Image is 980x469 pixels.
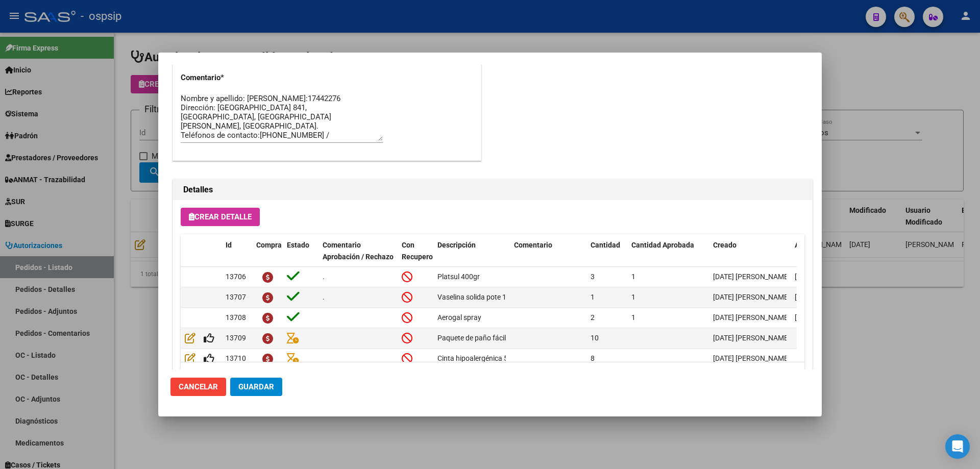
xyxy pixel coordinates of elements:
li: page 2 [724,366,739,384]
a: go to next page [756,369,775,381]
span: Con Recupero [402,241,433,261]
li: page 3 [739,366,754,384]
span: Descripción [437,241,476,249]
datatable-header-cell: Estado [283,234,318,279]
span: [DATE] [PERSON_NAME] [713,293,790,301]
span: Estado [287,241,309,249]
span: 13707 [226,293,246,301]
datatable-header-cell: Con Recupero [398,234,433,279]
span: 8 [591,354,595,362]
span: 1 [631,273,635,281]
span: Crear Detalle [189,212,252,221]
span: Comentario Aprobación / Rechazo [323,241,394,261]
span: Cinta hipoalergénica 5cm [437,354,518,362]
span: 13706 [226,273,246,281]
p: Comentario [181,72,268,84]
span: Id [226,241,232,249]
button: Cancelar [170,378,226,396]
datatable-header-cell: Comentario Aprobación / Rechazo [318,234,398,279]
button: Guardar [230,378,282,396]
span: 10 [591,334,599,342]
datatable-header-cell: Id [222,234,252,279]
span: 13708 [226,313,246,322]
datatable-header-cell: Aprobado/Rechazado x [791,234,893,279]
span: [DATE] [PERSON_NAME] [795,293,872,301]
span: 13709 [226,334,246,342]
span: Cantidad Aprobada [631,241,694,249]
span: . [323,273,325,281]
span: [DATE] [PERSON_NAME] [713,334,790,342]
span: 1 [631,293,635,301]
span: . [323,293,325,301]
span: 1 [631,313,635,322]
a: 1 [710,369,722,381]
span: [DATE] [PERSON_NAME] [713,273,790,281]
a: go to previous page [688,369,707,381]
span: Vaselina solida pote 1kg [437,293,514,301]
span: [DATE] [PERSON_NAME] [795,313,872,322]
span: Creado [713,241,737,249]
div: 11 total [181,362,304,388]
span: Aprobado/Rechazado x [795,241,870,249]
span: Compra [256,241,282,249]
datatable-header-cell: Cantidad [586,234,627,279]
a: 3 [741,369,753,381]
a: go to last page [778,369,798,381]
span: 2 [591,313,595,322]
span: [DATE] [PERSON_NAME] [713,313,790,322]
span: [DATE] [PERSON_NAME] [795,273,872,281]
span: Comentario [514,241,552,249]
div: Open Intercom Messenger [945,434,970,459]
datatable-header-cell: Compra [252,234,283,279]
span: 13710 [226,354,246,362]
span: Cancelar [179,382,218,391]
span: Cantidad [591,241,620,249]
span: Guardar [238,382,274,391]
span: [DATE] [PERSON_NAME] [713,354,790,362]
span: Platsul 400gr [437,273,480,281]
datatable-header-cell: Descripción [433,234,510,279]
li: page 1 [708,366,724,384]
span: Aerogal spray [437,313,481,322]
a: 2 [725,369,738,381]
button: Crear Detalle [181,208,260,226]
span: 3 [591,273,595,281]
datatable-header-cell: Creado [709,234,791,279]
datatable-header-cell: Cantidad Aprobada [627,234,709,279]
datatable-header-cell: Comentario [510,234,586,279]
a: go to first page [665,369,684,381]
h2: Detalles [183,184,802,196]
span: Paquete de paño fácil [437,334,506,342]
span: 1 [591,293,595,301]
